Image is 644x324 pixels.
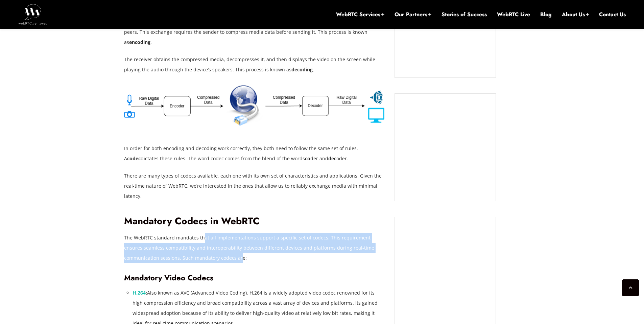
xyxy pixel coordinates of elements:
[395,11,431,18] a: Our Partners
[127,155,141,162] strong: codec
[124,171,384,201] p: There are many types of codecs available, each one with its own set of characteristics and applic...
[124,85,384,127] img: Codecs.drawio.png
[328,155,336,162] strong: dec
[124,273,384,282] h3: Mandatory Video Codecs
[291,66,313,73] strong: decoding
[336,11,384,18] a: WebRTC Services
[497,11,530,18] a: WebRTC Live
[133,290,146,296] a: H.264
[442,11,487,18] a: Stories of Success
[540,11,552,18] a: Blog
[124,54,384,75] p: The receiver obtains the compressed media, decompresses it, and then displays the video on the sc...
[562,11,589,18] a: About Us
[124,143,384,164] p: In order for both encoding and decoding work correctly, they both need to follow the same set of ...
[124,233,384,263] p: The WebRTC standard mandates that all implementations support a specific set of codecs. This requ...
[124,215,384,227] h2: Mandatory Codecs in WebRTC
[402,100,489,194] iframe: Embedded CTA
[129,39,150,45] strong: encoding
[124,17,384,47] p: The main goal of WebRTC is to enable real-time exchange of video, audio and arbitrary data betwee...
[599,11,626,18] a: Contact Us
[305,155,310,162] strong: co
[18,4,47,24] img: WebRTC.ventures
[146,290,147,296] strong: :
[402,224,489,321] iframe: Embedded CTA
